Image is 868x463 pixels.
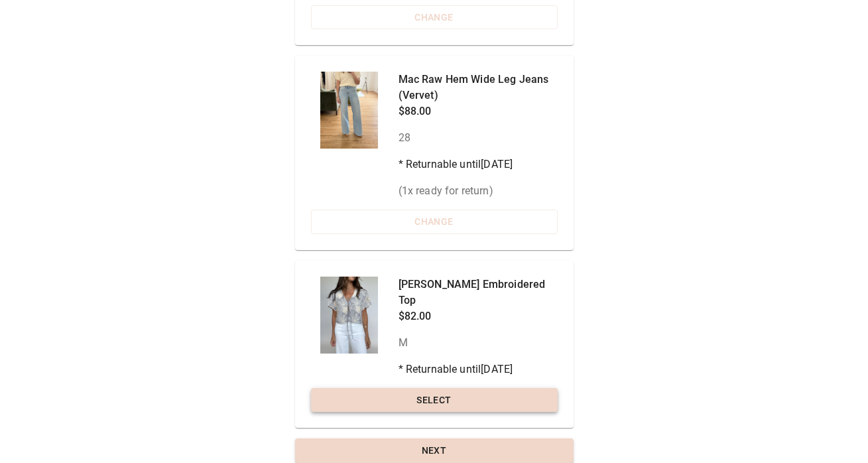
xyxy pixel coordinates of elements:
button: Select [311,388,558,413]
p: ( 1 x ready for return) [399,183,558,199]
p: M [399,335,558,351]
p: $88.00 [399,103,558,119]
button: Change [311,210,558,234]
button: Change [311,5,558,30]
p: 28 [399,130,558,146]
p: [PERSON_NAME] Embroidered Top [399,277,558,308]
p: $82.00 [399,308,558,324]
button: Next [295,438,574,463]
p: * Returnable until [DATE] [399,157,558,172]
p: Mac Raw Hem Wide Leg Jeans (Vervet) [399,72,558,103]
p: * Returnable until [DATE] [399,362,558,377]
